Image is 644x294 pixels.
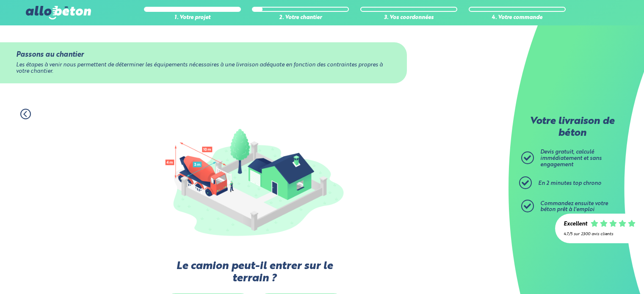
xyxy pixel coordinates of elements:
[569,261,635,285] iframe: Help widget launcher
[161,260,348,285] label: Le camion peut-il entrer sur le terrain ?
[144,15,241,21] div: 1. Votre projet
[16,62,390,74] div: Les étapes à venir nous permettent de déterminer les équipements nécessaires à une livraison adéq...
[469,15,566,21] div: 4. Votre commande
[360,15,457,21] div: 3. Vos coordonnées
[26,6,91,19] img: allobéton
[252,15,349,21] div: 2. Votre chantier
[16,51,390,59] div: Passons au chantier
